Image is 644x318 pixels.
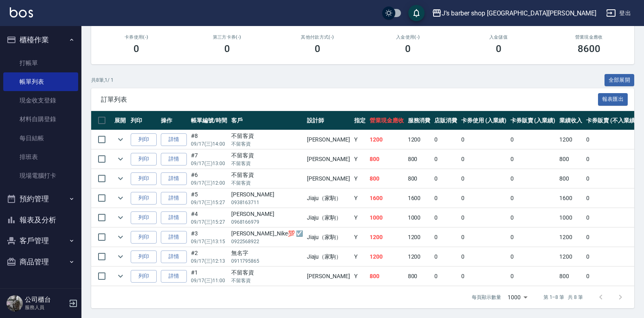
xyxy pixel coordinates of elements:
[459,169,508,188] td: 0
[305,208,352,227] td: Jiaju（家駒）
[3,91,78,110] a: 現金收支登錄
[352,130,368,149] td: Y
[352,228,368,247] td: Y
[231,190,303,199] div: [PERSON_NAME]
[191,238,227,245] p: 09/17 (三) 13:15
[131,172,157,185] button: 列印
[231,229,303,238] div: [PERSON_NAME]_Nike💯 ☑️
[408,5,425,21] button: save
[459,150,508,169] td: 0
[3,110,78,129] a: 材料自購登錄
[459,111,508,130] th: 卡券使用 (入業績)
[189,267,229,286] td: #1
[598,93,628,106] button: 報表匯出
[305,189,352,208] td: Jiaju（家駒）
[282,35,353,40] h2: 其他付款方式(-)
[432,189,459,208] td: 0
[131,153,157,166] button: 列印
[131,192,157,205] button: 列印
[368,169,406,188] td: 800
[231,199,303,206] p: 0938163711
[463,35,534,40] h2: 入金儲值
[352,189,368,208] td: Y
[231,151,303,160] div: 不留客資
[129,111,159,130] th: 列印
[432,208,459,227] td: 0
[25,304,66,311] p: 服務人員
[508,150,558,169] td: 0
[432,228,459,247] td: 0
[584,130,639,149] td: 0
[3,166,78,185] a: 現場電腦打卡
[504,286,530,308] div: 1000
[3,188,78,209] button: 預約管理
[231,160,303,167] p: 不留客資
[432,111,459,130] th: 店販消費
[432,150,459,169] td: 0
[459,208,508,227] td: 0
[3,251,78,272] button: 商品管理
[131,231,157,244] button: 列印
[131,211,157,224] button: 列印
[496,43,502,54] h3: 0
[368,228,406,247] td: 1200
[508,111,558,130] th: 卡券販賣 (入業績)
[114,231,127,243] button: expand row
[3,209,78,231] button: 報表及分析
[114,250,127,263] button: expand row
[305,111,352,130] th: 設計師
[134,43,139,54] h3: 0
[305,228,352,247] td: Jiaju（家駒）
[508,247,558,266] td: 0
[3,72,78,91] a: 帳單列表
[557,130,584,149] td: 1200
[189,130,229,149] td: #8
[406,150,433,169] td: 800
[231,238,303,245] p: 0922568922
[557,150,584,169] td: 800
[406,228,433,247] td: 1200
[508,228,558,247] td: 0
[584,208,639,227] td: 0
[557,228,584,247] td: 1200
[472,294,501,301] p: 每頁顯示數量
[189,189,229,208] td: #5
[159,111,189,130] th: 操作
[432,169,459,188] td: 0
[352,267,368,286] td: Y
[368,150,406,169] td: 800
[114,153,127,165] button: expand row
[189,208,229,227] td: #4
[405,43,411,54] h3: 0
[101,96,598,104] span: 訂單列表
[459,247,508,266] td: 0
[231,140,303,148] p: 不留客資
[10,7,33,17] img: Logo
[305,130,352,149] td: [PERSON_NAME]
[189,169,229,188] td: #6
[114,133,127,146] button: expand row
[161,211,187,224] a: 詳情
[368,189,406,208] td: 1600
[508,130,558,149] td: 0
[161,192,187,205] a: 詳情
[114,211,127,224] button: expand row
[368,111,406,130] th: 營業現金應收
[459,267,508,286] td: 0
[231,179,303,187] p: 不留客資
[352,208,368,227] td: Y
[305,267,352,286] td: [PERSON_NAME]
[191,218,227,226] p: 09/17 (三) 15:27
[231,171,303,179] div: 不留客資
[131,133,157,146] button: 列印
[189,228,229,247] td: #3
[584,111,639,130] th: 卡券販賣 (不入業績)
[191,257,227,265] p: 09/17 (三) 12:13
[557,189,584,208] td: 1600
[442,8,596,18] div: J’s barber shop [GEOGRAPHIC_DATA][PERSON_NAME]
[372,35,443,40] h2: 入金使用(-)
[131,270,157,283] button: 列印
[605,74,635,87] button: 全部展開
[352,150,368,169] td: Y
[406,247,433,266] td: 1200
